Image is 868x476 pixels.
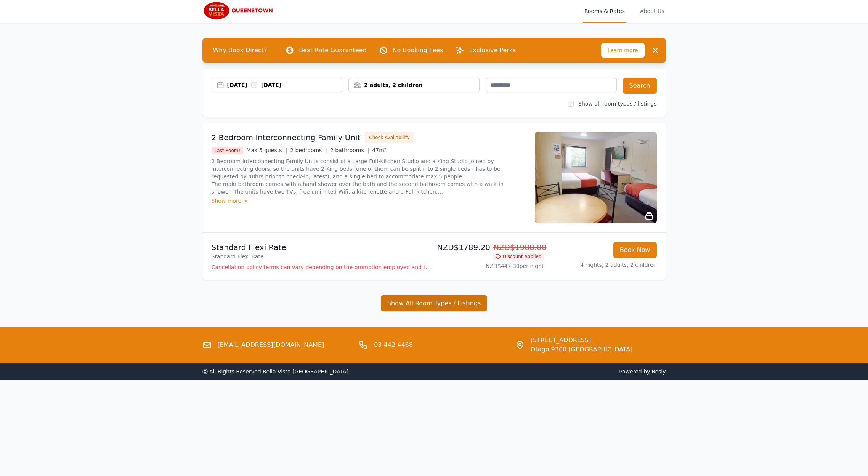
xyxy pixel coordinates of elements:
[437,242,544,253] p: NZD$1789.20
[437,368,666,375] span: Powered by
[212,132,361,143] h3: 2 Bedroom Interconnecting Family Unit
[299,46,366,55] p: Best Rate Guaranteed
[613,242,657,258] button: Book Now
[212,197,526,205] div: Show more >
[372,147,386,153] span: 47m²
[246,147,287,153] span: Max 5 guests |
[437,262,544,270] p: NZD$447.30 per night
[202,369,349,375] span: ⓒ All Rights Reserved. Bella Vista [GEOGRAPHIC_DATA]
[393,46,443,55] p: No Booking Fees
[531,345,633,354] span: Otago 9300 [GEOGRAPHIC_DATA]
[212,157,526,196] p: 2 Bedroom Interconnecting Family Units consist of a Large Full-Kitchen Studio and a King Studio j...
[349,81,479,89] div: 2 adults, 2 children
[365,132,414,143] button: Check Availability
[330,147,369,153] span: 2 bathrooms |
[578,101,656,107] label: Show all room types / listings
[381,295,488,311] button: Show All Room Types / Listings
[227,81,342,89] div: [DATE] [DATE]
[212,263,431,271] p: Cancellation policy terms can vary depending on the promotion employed and the time of stay of th...
[212,253,431,260] p: Standard Flexi Rate
[212,242,431,253] p: Standard Flexi Rate
[212,147,244,154] span: Last Room!
[531,336,633,345] span: [STREET_ADDRESS],
[601,43,645,58] span: Learn more
[493,253,544,260] span: Discount Applied
[550,261,657,269] p: 4 nights, 2 adults, 2 children
[218,340,324,349] a: [EMAIL_ADDRESS][DOMAIN_NAME]
[202,2,276,20] img: Bella Vista Queenstown
[651,369,666,375] a: Resly
[493,243,547,252] span: NZD$1988.00
[374,340,413,349] a: 03 442 4468
[469,46,516,55] p: Exclusive Perks
[207,43,273,58] span: Why Book Direct?
[290,147,327,153] span: 2 bedrooms |
[623,78,657,94] button: Search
